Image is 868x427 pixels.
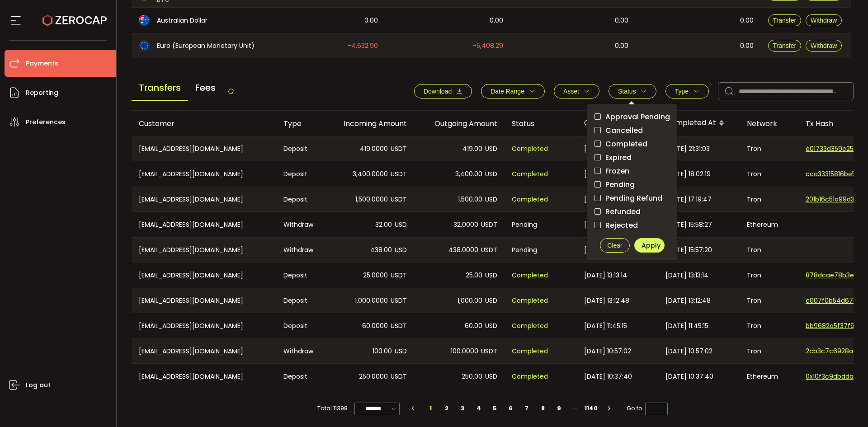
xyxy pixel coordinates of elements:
[276,212,324,237] div: Withdraw
[740,313,798,338] div: Tron
[481,245,497,255] span: USDT
[391,169,407,179] span: USDT
[512,296,548,306] span: Completed
[615,41,628,51] span: 0.00
[773,42,797,49] span: Transfer
[465,321,482,331] span: 60.00
[740,41,754,51] span: 0.00
[132,339,276,363] div: [EMAIL_ADDRESS][DOMAIN_NAME]
[740,339,798,363] div: Tron
[740,136,798,161] div: Tron
[391,371,407,382] span: USDT
[364,15,378,26] span: 0.00
[642,241,660,250] span: Apply
[503,402,519,415] li: 6
[448,245,478,255] span: 438.0000
[486,402,503,415] li: 5
[132,238,276,262] div: [EMAIL_ADDRESS][DOMAIN_NAME]
[627,402,668,415] span: Go to
[359,371,388,382] span: 250.0000
[276,118,324,129] div: Type
[665,194,712,205] span: [DATE] 17:19:47
[188,75,223,100] span: Fees
[551,402,567,415] li: 9
[473,41,503,51] span: -5,408.29
[658,116,740,131] div: Completed At
[276,263,324,288] div: Deposit
[601,221,638,230] span: Rejected
[132,263,276,288] div: [EMAIL_ADDRESS][DOMAIN_NAME]
[618,88,636,95] span: Status
[455,169,482,179] span: 3,400.00
[26,86,58,99] span: Reporting
[458,194,482,205] span: 1,500.00
[806,14,842,26] button: Withdraw
[276,313,324,338] div: Deposit
[601,126,643,135] span: Cancelled
[740,161,798,187] div: Tron
[740,15,754,26] span: 0.00
[26,116,66,129] span: Preferences
[535,402,551,415] li: 8
[665,321,708,331] span: [DATE] 11:45:15
[132,187,276,211] div: [EMAIL_ADDRESS][DOMAIN_NAME]
[353,169,388,179] span: 3,400.0000
[462,144,482,154] span: 419.00
[355,296,388,306] span: 1,000.0000
[481,220,497,230] span: USDT
[157,41,255,51] span: Euro (European Monetary Unit)
[634,238,665,253] button: Apply
[453,220,478,230] span: 32.0000
[519,402,535,415] li: 7
[584,220,631,230] span: [DATE] 15:58:27
[811,42,837,49] span: Withdraw
[665,371,713,382] span: [DATE] 10:37:40
[665,84,709,99] button: Type
[395,220,407,230] span: USD
[811,17,837,24] span: Withdraw
[740,263,798,288] div: Tron
[665,169,711,179] span: [DATE] 18:02:19
[132,288,276,313] div: [EMAIL_ADDRESS][DOMAIN_NAME]
[370,245,392,255] span: 438.00
[132,118,276,129] div: Customer
[740,118,798,129] div: Network
[512,346,548,357] span: Completed
[363,270,388,281] span: 25.0000
[485,371,497,382] span: USD
[466,270,482,281] span: 25.00
[391,270,407,281] span: USDT
[806,40,842,52] button: Withdraw
[601,140,647,148] span: Completed
[26,57,58,70] span: Payments
[373,346,392,357] span: 100.00
[594,111,670,231] div: checkbox-group
[391,144,407,154] span: USDT
[577,116,658,131] div: Created At
[768,40,802,52] button: Transfer
[601,167,629,175] span: Frozen
[584,371,632,382] span: [DATE] 10:37:40
[584,346,631,357] span: [DATE] 10:57:02
[26,379,51,392] span: Log out
[132,136,276,161] div: [EMAIL_ADDRESS][DOMAIN_NAME]
[740,212,798,237] div: Ethereum
[615,15,628,26] span: 0.00
[491,88,524,95] span: Date Range
[395,245,407,255] span: USD
[512,220,537,230] span: Pending
[665,296,711,306] span: [DATE] 13:12:48
[601,207,641,216] span: Refunded
[139,40,150,51] img: eur_portfolio.svg
[276,187,324,211] div: Deposit
[601,180,635,189] span: Pending
[424,88,452,95] span: Download
[139,15,150,26] img: aud_portfolio.svg
[132,161,276,187] div: [EMAIL_ADDRESS][DOMAIN_NAME]
[665,270,708,281] span: [DATE] 13:13:14
[601,113,670,121] span: Approval Pending
[485,321,497,331] span: USD
[485,296,497,306] span: USD
[584,144,628,154] span: [DATE] 21:31:02
[481,84,545,99] button: Date Range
